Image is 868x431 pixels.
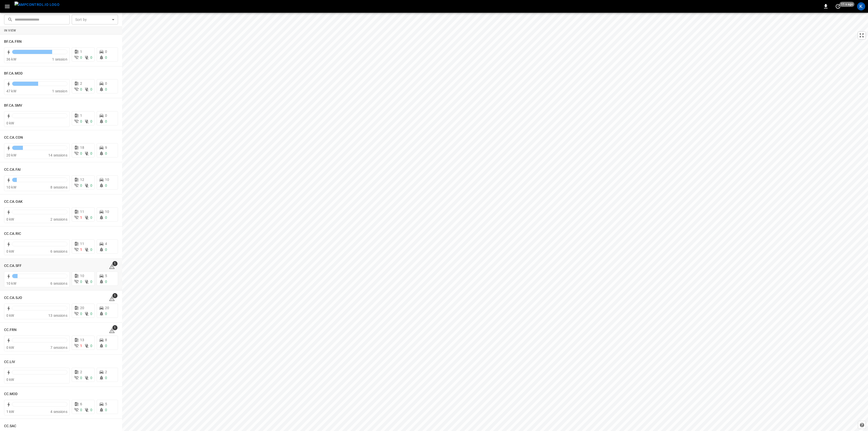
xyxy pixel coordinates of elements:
[50,249,67,253] span: 6 sessions
[50,281,67,285] span: 6 sessions
[90,408,92,412] span: 0
[4,423,17,429] h6: CC.SAC
[105,306,109,310] span: 20
[90,87,92,91] span: 0
[105,215,107,220] span: 0
[105,87,107,91] span: 0
[80,280,82,284] span: 0
[80,183,82,188] span: 0
[6,121,14,125] span: 0 kW
[105,113,107,118] span: 0
[80,248,82,252] span: 1
[105,370,107,374] span: 2
[4,167,21,173] h6: CC.CA.FAI
[50,410,67,414] span: 4 sessions
[4,295,22,301] h6: CC.CA.SJO
[4,263,22,269] h6: CC.CA.SFF
[80,87,82,91] span: 0
[105,312,107,316] span: 0
[4,71,23,76] h6: BF.CA.MOD
[4,39,22,45] h6: BF.CA.FRN
[80,306,84,310] span: 20
[80,151,82,155] span: 0
[4,199,23,205] h6: CC.CA.OAK
[50,346,67,350] span: 7 sessions
[80,370,82,374] span: 2
[4,135,23,140] h6: CC.CA.CON
[4,327,17,333] h6: CC.FRN
[80,312,82,316] span: 0
[105,55,107,60] span: 0
[80,215,82,220] span: 1
[6,410,14,414] span: 1 kW
[105,408,107,412] span: 0
[90,151,92,155] span: 0
[90,183,92,188] span: 0
[90,376,92,380] span: 0
[857,2,865,10] div: profile-icon
[80,344,82,348] span: 1
[80,402,82,406] span: 6
[80,55,82,60] span: 0
[90,55,92,60] span: 0
[80,210,84,214] span: 11
[105,210,109,214] span: 10
[112,261,117,266] span: 1
[105,119,107,123] span: 0
[105,338,107,342] span: 8
[105,274,107,278] span: 5
[4,359,15,365] h6: CC.LIV
[105,376,107,380] span: 0
[80,81,82,85] span: 2
[6,185,16,189] span: 10 kW
[6,249,14,253] span: 0 kW
[48,153,67,157] span: 14 sessions
[6,217,14,221] span: 0 kW
[80,338,84,342] span: 13
[105,151,107,155] span: 0
[90,248,92,252] span: 0
[80,178,84,182] span: 12
[105,402,107,406] span: 5
[4,103,22,108] h6: BF.CA.SMV
[105,81,107,85] span: 0
[840,2,855,7] span: 11 s ago
[105,183,107,188] span: 0
[52,57,67,61] span: 1 session
[105,242,107,246] span: 4
[14,2,60,8] img: ampcontrol.io logo
[105,146,107,150] span: 9
[105,248,107,252] span: 0
[80,113,82,118] span: 1
[6,281,16,285] span: 10 kW
[834,2,842,10] button: set refresh interval
[6,57,16,61] span: 36 kW
[90,344,92,348] span: 0
[112,293,117,298] span: 1
[6,89,16,93] span: 47 kW
[50,185,67,189] span: 8 sessions
[6,346,14,350] span: 0 kW
[80,242,84,246] span: 11
[4,391,18,397] h6: CC.MOD
[112,325,117,330] span: 1
[105,50,107,54] span: 0
[6,313,14,318] span: 0 kW
[105,280,107,284] span: 0
[80,50,82,54] span: 1
[90,312,92,316] span: 0
[48,313,67,318] span: 13 sessions
[4,29,16,32] strong: In View
[6,378,14,382] span: 0 kW
[80,146,84,150] span: 18
[80,119,82,123] span: 0
[80,376,82,380] span: 0
[80,274,84,278] span: 10
[50,217,67,221] span: 2 sessions
[90,119,92,123] span: 0
[80,408,82,412] span: 0
[90,215,92,220] span: 0
[105,178,109,182] span: 10
[105,344,107,348] span: 0
[6,153,16,157] span: 20 kW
